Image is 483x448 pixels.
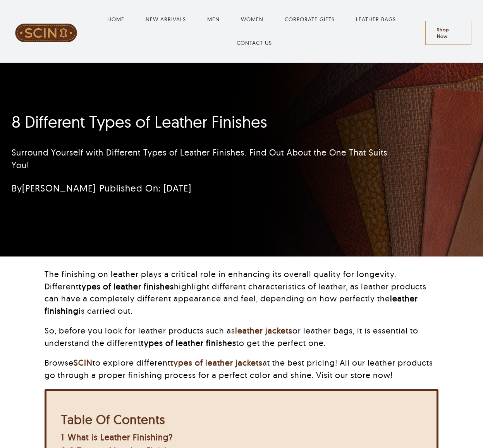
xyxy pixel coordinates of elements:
[22,182,96,194] a: [PERSON_NAME]
[425,21,471,45] a: Shop Now
[68,432,173,443] span: What is Leather Finishing?
[12,182,96,194] span: By
[100,182,191,194] span: Published On: [DATE]
[237,39,272,47] a: CONTACT US
[437,26,460,39] span: Shop Now
[45,293,418,316] strong: leather finishing
[61,432,173,443] a: 1 What is Leather Finishing?
[141,338,236,348] strong: types of leather finishes
[74,357,93,368] a: SCIN
[241,15,263,24] a: WOMEN
[61,412,165,427] b: Table Of Contents
[79,281,174,291] strong: types of leather finishes
[207,15,220,24] a: MEN
[170,357,263,368] a: types of leather jackets
[45,268,438,317] p: The finishing on leather plays a critical role in enhancing its overall quality for longevity. Di...
[45,325,438,349] p: So, before you look for leather products such as or leather bags, it is essential to understand t...
[12,146,392,172] p: Surround Yourself with Different Types of Leather Finishes. Find Out About the One That Suits You!
[107,15,124,24] a: HOME
[61,432,64,443] span: 1
[81,8,425,55] nav: Main Menu
[146,15,186,24] a: NEW ARRIVALS
[356,15,396,24] a: LEATHER BAGS
[235,325,292,335] a: leather jackets
[45,357,438,381] p: Browse to explore different at the best pricing! All our leather products go through a proper fin...
[12,112,392,132] h1: 8 Different Types of Leather Finishes
[285,15,335,24] a: CORPORATE GIFTS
